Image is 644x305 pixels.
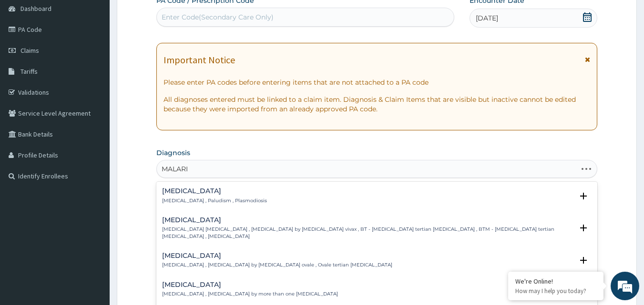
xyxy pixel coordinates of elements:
[156,5,179,28] div: Minimize live chat window
[162,262,392,268] p: [MEDICAL_DATA] , [MEDICAL_DATA] by [MEDICAL_DATA] ovale , Ovale tertian [MEDICAL_DATA]
[164,55,235,65] h1: Important Notice
[162,216,573,224] h4: [MEDICAL_DATA]
[578,222,589,234] i: open select status
[578,190,589,202] i: open select status
[5,204,182,237] textarea: Type your message and hit 'Enter'
[515,277,596,285] div: We're Online!
[18,48,39,71] img: d_794563401_company_1708531726252_794563401
[20,46,39,55] span: Claims
[50,53,160,66] div: Chat with us now
[20,67,38,76] span: Tariffs
[162,226,573,240] p: [MEDICAL_DATA] [MEDICAL_DATA] , [MEDICAL_DATA] by [MEDICAL_DATA] vivax , BT - [MEDICAL_DATA] tert...
[162,187,267,195] h4: [MEDICAL_DATA]
[162,12,274,22] div: Enter Code(Secondary Care Only)
[55,92,132,188] span: We're online!
[578,255,589,266] i: open select status
[156,148,190,157] label: Diagnosis
[164,95,591,114] p: All diagnoses entered must be linked to a claim item. Diagnosis & Claim Items that are visible bu...
[164,78,591,87] p: Please enter PA codes before entering items that are not attached to a PA code
[515,287,596,295] p: How may I help you today?
[476,13,498,23] span: [DATE]
[162,252,392,259] h4: [MEDICAL_DATA]
[162,291,338,297] p: [MEDICAL_DATA] , [MEDICAL_DATA] by more than one [MEDICAL_DATA]
[162,197,267,204] p: [MEDICAL_DATA] , Paludism , Plasmodiosis
[162,281,338,288] h4: [MEDICAL_DATA]
[20,4,51,13] span: Dashboard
